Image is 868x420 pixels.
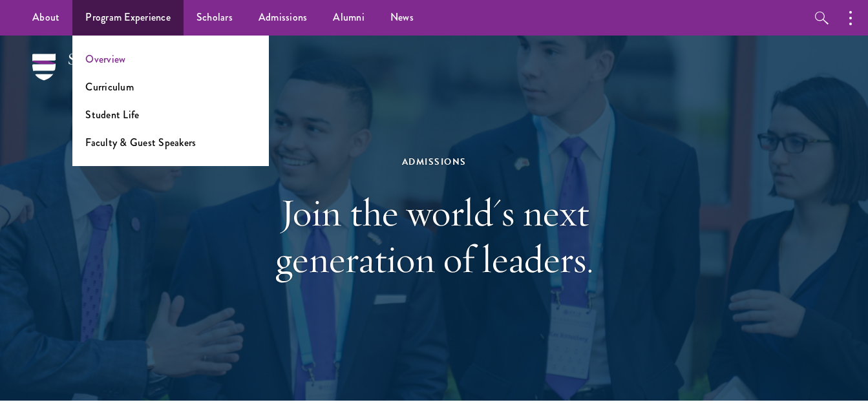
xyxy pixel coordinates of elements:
h1: Join the world's next generation of leaders. [211,189,657,282]
a: Curriculum [85,79,134,94]
img: Schwarzman Scholars [32,54,168,99]
div: Admissions [211,154,657,170]
a: Overview [85,52,125,67]
a: Faculty & Guest Speakers [85,135,196,150]
a: Student Life [85,107,139,122]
